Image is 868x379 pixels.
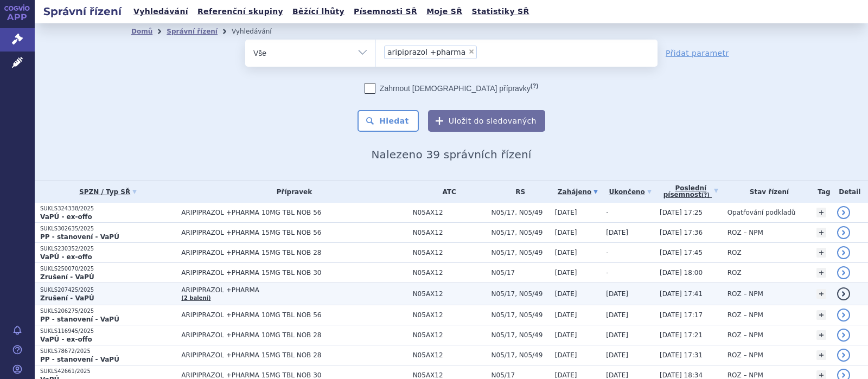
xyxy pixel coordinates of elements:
[722,181,812,203] th: Stav řízení
[413,269,486,277] span: N05AX12
[837,287,850,300] a: detail
[555,184,601,200] a: Zahájeno
[480,45,486,59] input: aripiprazol +pharma
[606,184,654,200] a: Ukončeno
[606,371,628,379] span: [DATE]
[816,208,826,217] a: +
[428,110,545,132] button: Uložit do sledovaných
[176,181,407,203] th: Přípravek
[727,311,763,319] span: ROZ – NPM
[727,351,763,359] span: ROZ – NPM
[40,265,176,273] p: SUKLS250070/2025
[606,331,628,339] span: [DATE]
[606,229,628,236] span: [DATE]
[492,331,550,339] span: N05/17, N05/49
[531,82,538,89] abbr: (?)
[816,228,826,237] a: +
[492,371,550,379] span: N05/17
[40,233,119,241] strong: PP - stanovení - VaPÚ
[555,229,577,236] span: [DATE]
[413,331,486,339] span: N05AX12
[606,269,608,277] span: -
[358,110,419,132] button: Hledat
[181,331,407,339] span: ARIPIPRAZOL +PHARMA 10MG TBL NOB 28
[555,371,577,379] span: [DATE]
[660,181,722,203] a: Poslednípísemnost(?)
[486,181,550,203] th: RS
[816,268,826,278] a: +
[40,184,176,200] a: SPZN / Typ SŘ
[40,316,119,323] strong: PP - stanovení - VaPÚ
[837,309,850,322] a: detail
[606,311,628,319] span: [DATE]
[289,4,348,19] a: Běžící lhůty
[40,205,176,213] p: SUKLS324338/2025
[837,266,850,279] a: detail
[555,311,577,319] span: [DATE]
[40,245,176,253] p: SUKLS230352/2025
[492,209,550,216] span: N05/17, N05/49
[816,248,826,258] a: +
[181,295,210,301] a: (2 balení)
[40,213,92,221] strong: VaPÚ - ex-offo
[167,28,218,35] a: Správní řízení
[727,290,763,298] span: ROZ – NPM
[816,310,826,320] a: +
[413,249,486,256] span: N05AX12
[40,368,176,375] p: SUKLS42661/2025
[407,181,486,203] th: ATC
[413,311,486,319] span: N05AX12
[832,181,868,203] th: Detail
[181,311,407,319] span: ARIPIPRAZOL +PHARMA 10MG TBL NOB 56
[365,83,538,94] label: Zahrnout [DEMOGRAPHIC_DATA] přípravky
[555,269,577,277] span: [DATE]
[181,371,407,379] span: ARIPIPRAZOL +PHARMA 15MG TBL NOB 30
[492,351,550,359] span: N05/17, N05/49
[492,229,550,236] span: N05/17, N05/49
[837,226,850,239] a: detail
[371,148,531,161] span: Nalezeno 39 správních řízení
[555,331,577,339] span: [DATE]
[660,229,703,236] span: [DATE] 17:36
[181,351,407,359] span: ARIPIPRAZOL +PHARMA 15MG TBL NOB 28
[181,209,407,216] span: ARIPIPRAZOL +PHARMA 10MG TBL NOB 56
[40,273,94,281] strong: Zrušení - VaPÚ
[492,249,550,256] span: N05/17, N05/49
[492,269,550,277] span: N05/17
[181,269,407,277] span: ARIPIPRAZOL +PHARMA 15MG TBL NOB 30
[40,253,92,261] strong: VaPÚ - ex-offo
[423,4,465,19] a: Moje SŘ
[660,331,703,339] span: [DATE] 17:21
[413,209,486,216] span: N05AX12
[837,246,850,259] a: detail
[727,229,763,236] span: ROZ – NPM
[40,307,176,315] p: SUKLS206275/2025
[606,249,608,256] span: -
[413,351,486,359] span: N05AX12
[816,289,826,299] a: +
[413,290,486,298] span: N05AX12
[727,371,763,379] span: ROZ – NPM
[555,249,577,256] span: [DATE]
[492,290,550,298] span: N05/17, N05/49
[606,351,628,359] span: [DATE]
[492,311,550,319] span: N05/17, N05/49
[350,4,420,19] a: Písemnosti SŘ
[468,4,532,19] a: Statistiky SŘ
[816,350,826,360] a: +
[181,286,407,294] span: ARIPIPRAZOL +PHARMA
[40,336,92,343] strong: VaPÚ - ex-offo
[130,4,192,19] a: Vyhledávání
[387,48,465,56] span: aripiprazol +pharma
[727,209,796,216] span: Opatřování podkladů
[660,209,703,216] span: [DATE] 17:25
[727,269,742,277] span: ROZ
[194,4,286,19] a: Referenční skupiny
[811,181,831,203] th: Tag
[232,23,286,40] li: Vyhledávání
[727,249,742,256] span: ROZ
[701,192,710,198] abbr: (?)
[660,249,703,256] span: [DATE] 17:45
[555,351,577,359] span: [DATE]
[606,290,628,298] span: [DATE]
